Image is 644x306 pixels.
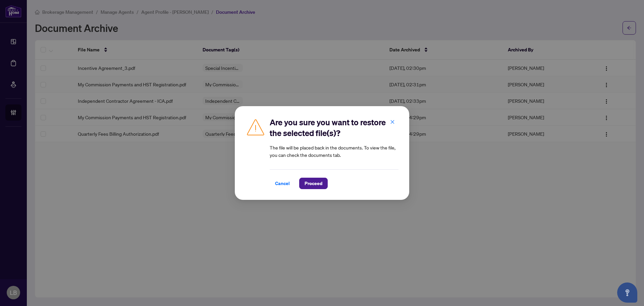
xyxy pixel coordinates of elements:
img: Caution Icon [246,117,266,137]
span: close [390,120,395,124]
button: Open asap [617,282,637,303]
h2: Are you sure you want to restore the selected file(s)? [270,117,398,138]
button: Proceed [299,178,328,189]
article: The file will be placed back in the documents. To view the file, you can check the documents tab. [270,144,398,159]
span: Cancel [275,178,290,189]
span: Proceed [305,178,322,189]
button: Cancel [270,178,295,189]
